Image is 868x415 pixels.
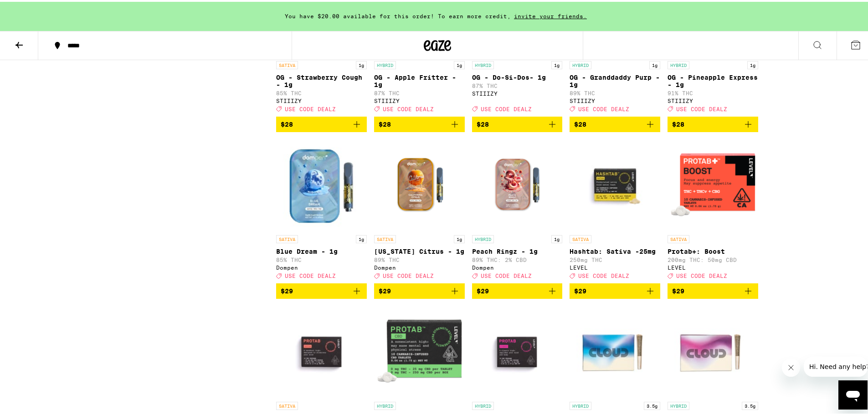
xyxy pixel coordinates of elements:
p: 1g [551,59,562,67]
span: $28 [281,119,293,126]
span: USE CODE DEALZ [481,104,532,110]
iframe: Button to launch messaging window [838,379,868,408]
span: $28 [574,119,586,126]
span: USE CODE DEALZ [578,104,629,110]
span: $29 [477,286,489,293]
p: HYBRID [570,400,591,408]
img: Dompen - Peach Ringz - 1g [472,138,563,229]
p: HYBRID [668,400,689,408]
p: Hashtab: Sativa -25mg [570,246,660,253]
p: OG - Granddaddy Purp - 1g [570,72,660,87]
span: $28 [379,119,391,126]
button: Add to bag [472,115,563,130]
p: 89% THC [374,255,465,261]
p: 3.5g [742,400,758,408]
span: USE CODE DEALZ [481,271,532,277]
button: Add to bag [276,115,367,130]
span: invite your friends. [511,11,590,17]
a: Open page for Peach Ringz - 1g from Dompen [472,138,563,282]
div: STIIIZY [570,96,660,102]
p: SATIVA [374,233,396,241]
p: SATIVA [276,59,298,67]
button: Add to bag [276,282,367,297]
span: USE CODE DEALZ [676,104,727,110]
span: Hi. Need any help? [5,6,66,14]
span: $28 [477,119,489,126]
a: Open page for Protab+: Boost from LEVEL [668,138,758,282]
p: OG - Strawberry Cough - 1g [276,72,367,87]
p: HYBRID [374,59,396,67]
div: STIIIZY [472,89,563,95]
button: Add to bag [668,115,758,130]
img: LEVEL - ProTab: Hybrid - 25mg [472,304,563,395]
button: Add to bag [570,115,660,130]
p: 85% THC [276,255,367,261]
span: $28 [672,119,684,126]
p: 91% THC [668,88,758,94]
img: Dompen - California Citrus - 1g [374,138,465,229]
div: LEVEL [570,263,660,269]
button: Add to bag [668,282,758,297]
div: Dompen [276,263,367,269]
img: Dompen - Blue Dream - 1g [276,138,367,229]
img: LEVEL - Hashtab: Sativa -25mg [570,138,660,229]
button: Add to bag [374,282,465,297]
span: $29 [672,286,684,293]
p: Blue Dream - 1g [276,246,367,253]
p: 89% THC [570,88,660,94]
div: STIIIZY [374,96,465,102]
p: OG - Pineapple Express - 1g [668,72,758,87]
p: Peach Ringz - 1g [472,246,563,253]
p: 87% THC [374,88,465,94]
p: 89% THC: 2% CBD [472,255,563,261]
p: 1g [454,233,465,241]
a: Open page for Blue Dream - 1g from Dompen [276,138,367,282]
span: USE CODE DEALZ [578,271,629,277]
p: 87% THC [472,81,563,87]
span: $29 [281,286,293,293]
p: 1g [356,233,367,241]
p: HYBRID [668,59,689,67]
div: LEVEL [668,263,758,269]
a: Open page for Hashtab: Sativa -25mg from LEVEL [570,138,660,282]
p: SATIVA [276,233,298,241]
p: 200mg THC: 50mg CBD [668,255,758,261]
img: LEVEL - ProTab: Sativa - 25mg [276,304,367,395]
p: 85% THC [276,88,367,94]
p: Protab+: Boost [668,246,758,253]
p: 1g [649,59,660,67]
p: HYBRID [472,59,494,67]
span: $29 [379,286,391,293]
p: 1g [747,59,758,67]
span: USE CODE DEALZ [676,271,727,277]
p: HYBRID [374,400,396,408]
img: LEVEL - Protab+: Boost [668,138,758,229]
div: Dompen [472,263,563,269]
div: Dompen [374,263,465,269]
img: LEVEL - Protab: CBD - 25mg [374,304,465,395]
button: Add to bag [570,282,660,297]
p: SATIVA [570,233,591,241]
button: Add to bag [472,282,563,297]
p: HYBRID [570,59,591,67]
span: You have $20.00 available for this order! To earn more credit, [285,11,511,17]
p: OG - Apple Fritter - 1g [374,72,465,87]
iframe: Close message [782,357,800,375]
p: 1g [454,59,465,67]
img: Cloud - Runtz 10-Pack - 3.5g [668,304,758,395]
span: $29 [574,286,586,293]
p: [US_STATE] Citrus - 1g [374,246,465,253]
span: USE CODE DEALZ [383,271,434,277]
p: 250mg THC [570,255,660,261]
p: HYBRID [472,233,494,241]
div: STIIIZY [668,96,758,102]
p: 1g [551,233,562,241]
p: SATIVA [668,233,689,241]
span: USE CODE DEALZ [383,104,434,110]
img: Cloud - Blue Dream 1:1 CBD 10-Pack - 3.5g [570,304,660,395]
p: 1g [356,59,367,67]
button: Add to bag [374,115,465,130]
p: 3.5g [644,400,660,408]
div: STIIIZY [276,96,367,102]
a: Open page for California Citrus - 1g from Dompen [374,138,465,282]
